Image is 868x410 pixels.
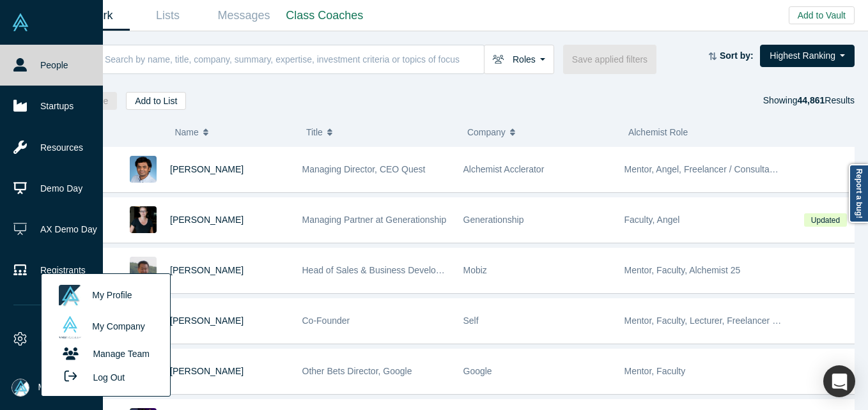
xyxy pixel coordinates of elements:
[467,119,506,146] span: Company
[52,365,129,389] button: Log Out
[484,45,554,74] button: Roles
[130,1,206,31] a: Lists
[624,215,680,225] span: Faculty, Angel
[52,312,159,343] a: My Company
[463,315,479,326] span: Self
[302,366,412,376] span: Other Bets Director, Google
[624,265,741,275] span: Mentor, Faculty, Alchemist 25
[59,285,81,307] img: Mia Scott's profile
[463,164,545,174] span: Alchemist Acclerator
[170,265,244,275] a: [PERSON_NAME]
[306,119,454,146] button: Title
[467,119,615,146] button: Company
[463,215,524,225] span: Generationship
[849,164,868,223] a: Report a bug!
[130,206,157,233] img: Rachel Chalmers's Profile Image
[763,92,855,110] div: Showing
[52,343,159,365] a: Manage Team
[174,119,198,146] span: Name
[760,45,855,67] button: Highest Ranking
[170,164,244,174] a: [PERSON_NAME]
[797,95,855,105] span: Results
[804,213,846,227] span: Updated
[38,381,84,394] span: My Account
[170,215,244,225] a: [PERSON_NAME]
[302,164,426,174] span: Managing Director, CEO Quest
[302,265,496,275] span: Head of Sales & Business Development (interim)
[174,119,293,146] button: Name
[170,315,244,326] a: [PERSON_NAME]
[52,280,159,312] a: My Profile
[306,119,323,146] span: Title
[797,95,825,105] strong: 44,861
[720,50,754,61] strong: Sort by:
[463,265,487,275] span: Mobiz
[624,366,686,376] span: Mentor, Faculty
[12,379,84,397] button: My Account
[126,92,186,110] button: Add to List
[302,315,350,326] span: Co-Founder
[628,127,688,137] span: Alchemist Role
[302,215,447,225] span: Managing Partner at Generationship
[282,1,368,31] a: Class Coaches
[130,156,157,183] img: Gnani Palanikumar's Profile Image
[563,45,656,74] button: Save applied filters
[104,44,484,74] input: Search by name, title, company, summary, expertise, investment criteria or topics of focus
[12,13,29,31] img: Alchemist Vault Logo
[463,366,492,376] span: Google
[170,366,244,376] a: [PERSON_NAME]
[130,257,157,284] img: Michael Chang's Profile Image
[789,6,855,24] button: Add to Vault
[206,1,282,31] a: Messages
[59,316,81,338] img: Alchemist Accelerator's profile
[12,379,29,397] img: Mia Scott's Account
